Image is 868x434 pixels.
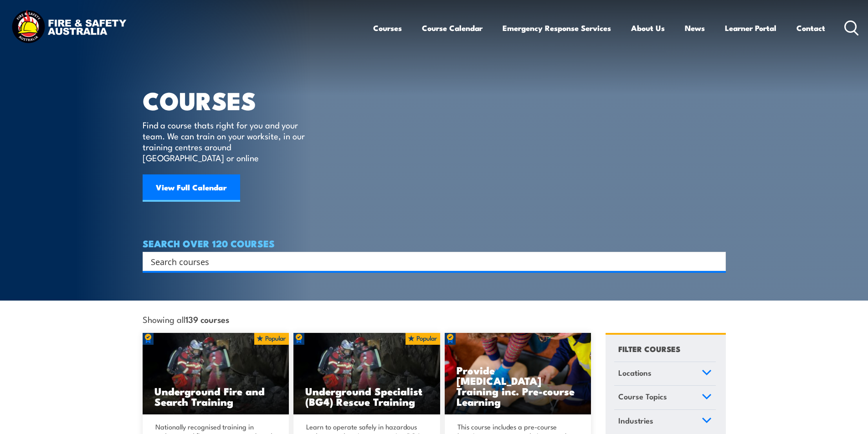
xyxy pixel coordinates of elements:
[373,16,402,40] a: Courses
[143,333,289,415] img: Underground mine rescue
[710,255,723,268] button: Search magnifier button
[796,16,825,40] a: Contact
[618,367,652,379] span: Locations
[685,16,705,40] a: News
[457,365,580,407] h3: Provide [MEDICAL_DATA] Training inc. Pre-course Learning
[445,333,591,415] a: Provide [MEDICAL_DATA] Training inc. Pre-course Learning
[153,255,708,268] form: Search form
[143,89,318,111] h1: COURSES
[631,16,665,40] a: About Us
[614,386,716,409] a: Course Topics
[185,313,229,325] strong: 139 courses
[614,362,716,386] a: Locations
[445,333,591,415] img: Low Voltage Rescue and Provide CPR
[305,386,428,407] h3: Underground Specialist (BG4) Rescue Training
[143,174,240,202] a: View Full Calendar
[293,333,440,415] img: Underground mine rescue
[293,333,440,415] a: Underground Specialist (BG4) Rescue Training
[143,333,289,415] a: Underground Fire and Search Training
[143,314,229,324] span: Showing all
[143,119,309,163] p: Find a course thats right for you and your team. We can train on your worksite, in our training c...
[618,414,653,427] span: Industries
[154,386,277,407] h3: Underground Fire and Search Training
[151,255,706,268] input: Search input
[618,390,667,403] span: Course Topics
[614,410,716,434] a: Industries
[143,238,726,248] h4: SEARCH OVER 120 COURSES
[618,342,680,355] h4: FILTER COURSES
[725,16,776,40] a: Learner Portal
[422,16,483,40] a: Course Calendar
[503,16,611,40] a: Emergency Response Services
